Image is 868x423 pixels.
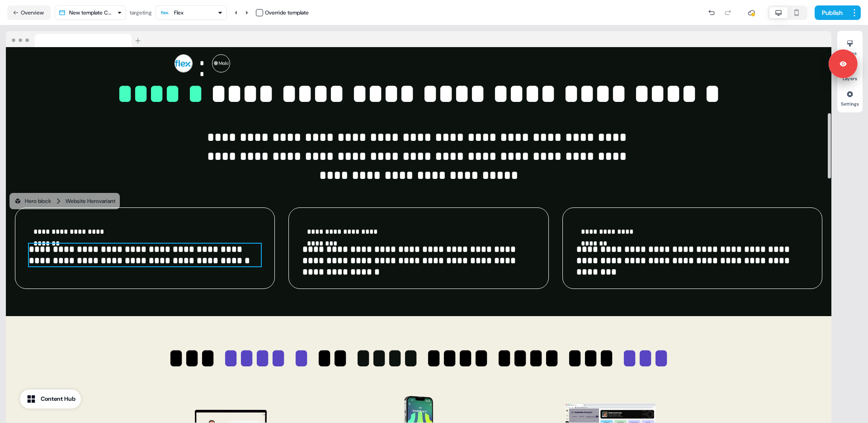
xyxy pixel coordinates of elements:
[837,36,863,56] button: Styles
[69,8,113,17] div: New template Copy
[66,197,115,206] div: Website Hero variant
[14,197,51,206] div: Hero block
[265,8,309,17] div: Override template
[41,394,75,404] div: Content Hub
[20,389,81,409] button: Content Hub
[6,31,145,48] img: Browser topbar
[174,8,184,17] div: Flex
[7,5,51,20] button: Overview
[130,8,152,17] div: targeting
[815,5,848,20] button: Publish
[156,5,227,20] button: Flex
[837,87,863,107] button: Settings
